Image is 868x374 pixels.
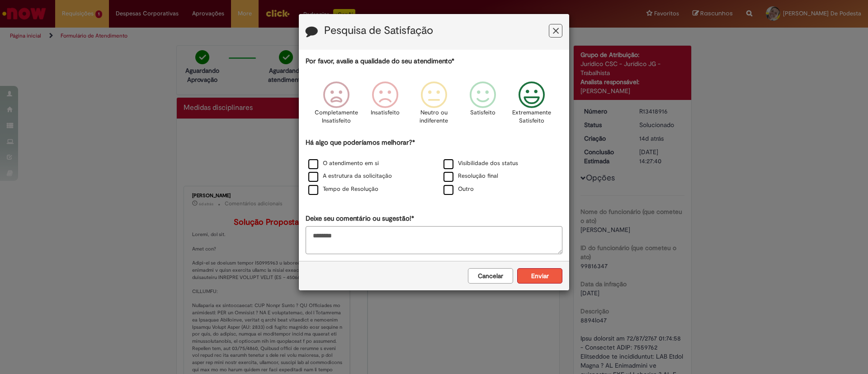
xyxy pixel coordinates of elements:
label: Outro [443,185,474,194]
label: Visibilidade dos status [443,159,518,168]
div: Insatisfeito [362,75,408,137]
label: O atendimento em si [308,159,379,168]
p: Insatisfeito [371,109,400,117]
div: Neutro ou indiferente [411,75,457,137]
label: Tempo de Resolução [308,185,378,194]
p: Extremamente Satisfeito [512,109,551,125]
div: Satisfeito [460,75,506,137]
p: Completamente Insatisfeito [315,109,358,125]
label: Por favor, avalie a qualidade do seu atendimento* [306,57,454,66]
div: Extremamente Satisfeito [509,75,555,137]
label: Resolução final [443,172,498,180]
div: Há algo que poderíamos melhorar?* [306,138,562,196]
button: Enviar [517,268,562,284]
div: Completamente Insatisfeito [313,75,359,137]
label: Deixe seu comentário ou sugestão!* [306,214,414,223]
button: Cancelar [468,268,513,284]
label: Pesquisa de Satisfação [324,25,433,37]
p: Satisfeito [470,109,495,117]
p: Neutro ou indiferente [418,109,450,125]
label: A estrutura da solicitação [308,172,392,180]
